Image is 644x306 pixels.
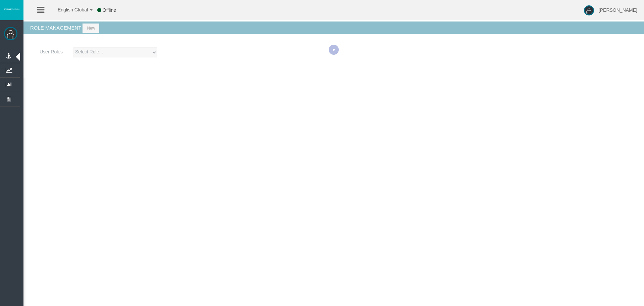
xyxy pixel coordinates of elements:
span: Offline [103,7,116,13]
img: logo.svg [3,8,20,10]
img: user-image [584,5,594,15]
span: English Global [49,7,88,12]
span: [PERSON_NAME] [599,7,637,13]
